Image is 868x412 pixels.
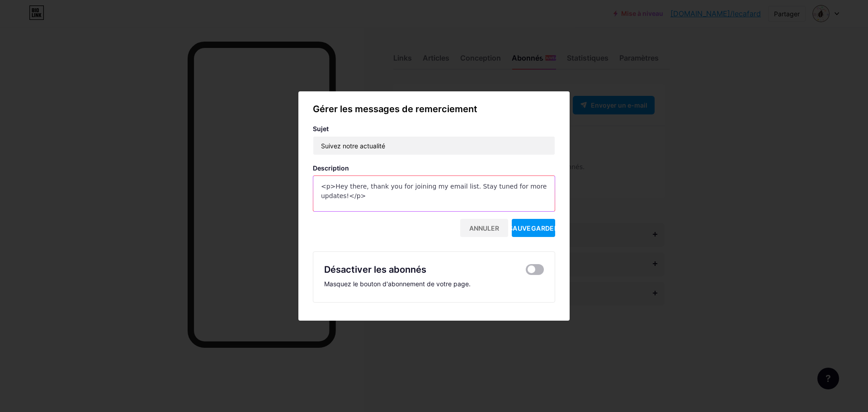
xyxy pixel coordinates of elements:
[313,125,329,133] font: Sujet
[512,219,555,237] button: Sauvegarder
[313,164,349,172] font: Description
[313,137,555,155] input: Merci de vous joindre à nous
[469,224,499,232] font: Annuler
[509,224,558,232] font: Sauvegarder
[324,280,471,288] font: Masquez le bouton d'abonnement de votre page.
[313,104,477,114] font: Gérer les messages de remerciement
[324,264,426,275] font: Désactiver les abonnés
